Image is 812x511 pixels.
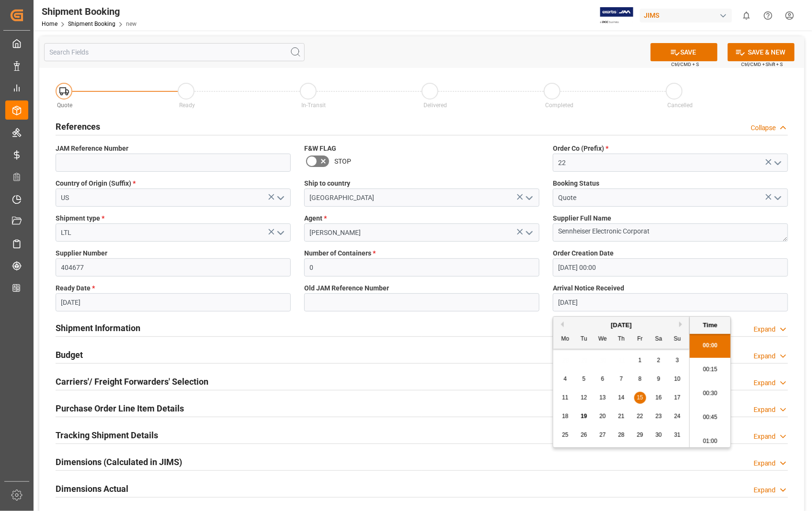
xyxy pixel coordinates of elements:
div: Time [692,321,728,330]
h2: Tracking Shipment Details [56,429,158,442]
span: 18 [562,413,568,420]
span: 8 [639,376,642,382]
input: Search Fields [44,43,305,61]
span: 24 [674,413,680,420]
div: Choose Monday, August 11th, 2025 [560,392,572,404]
div: Choose Saturday, August 16th, 2025 [653,392,665,404]
div: Expand [754,351,776,361]
span: Order Co (Prefix) [553,144,608,154]
button: JIMS [640,6,736,24]
button: open menu [521,190,536,205]
button: open menu [273,225,287,240]
span: Ready [179,102,195,109]
div: Tu [578,333,590,345]
div: We [597,333,609,345]
span: 14 [618,394,624,401]
div: Choose Friday, August 15th, 2025 [634,392,646,404]
span: In-Transit [301,102,326,109]
h2: Budget [56,348,83,361]
span: 4 [564,376,567,382]
span: 21 [618,413,624,420]
div: Choose Sunday, August 31st, 2025 [672,429,684,441]
h2: Dimensions (Calculated in JIMS) [56,455,182,468]
span: Supplier Number [56,248,107,258]
span: 15 [637,394,643,401]
div: Choose Thursday, August 14th, 2025 [616,392,628,404]
span: 10 [674,376,680,382]
span: 30 [655,432,662,438]
span: Order Creation Date [553,248,614,258]
span: Delivered [423,102,447,109]
div: Choose Saturday, August 30th, 2025 [653,429,665,441]
span: Number of Containers [304,248,376,258]
button: Help Center [757,5,779,26]
span: 29 [637,432,643,438]
div: Choose Thursday, August 28th, 2025 [616,429,628,441]
li: 00:00 [690,334,731,358]
button: Next Month [679,322,685,327]
span: 12 [581,394,587,401]
button: Previous Month [558,322,564,327]
span: Ctrl/CMD + S [671,61,699,68]
div: Choose Friday, August 1st, 2025 [634,355,646,367]
span: 3 [676,357,679,364]
span: 19 [581,413,587,420]
div: Choose Friday, August 22nd, 2025 [634,411,646,422]
div: Choose Friday, August 8th, 2025 [634,373,646,385]
div: Choose Sunday, August 17th, 2025 [672,392,684,404]
div: Choose Wednesday, August 13th, 2025 [597,392,609,404]
span: Supplier Full Name [553,213,611,223]
div: Expand [754,405,776,415]
span: Ctrl/CMD + Shift + S [741,61,783,68]
span: 1 [639,357,642,364]
a: Shipment Booking [68,21,115,27]
div: Expand [754,324,776,334]
span: Completed [546,102,574,109]
div: Expand [754,485,776,495]
span: Quote [57,102,73,109]
span: F&W FLAG [304,144,336,154]
div: Shipment Booking [42,4,137,19]
div: Choose Wednesday, August 6th, 2025 [597,373,609,385]
div: Choose Wednesday, August 27th, 2025 [597,429,609,441]
div: JIMS [640,9,732,22]
li: 01:00 [690,430,731,454]
span: Old JAM Reference Number [304,283,389,293]
span: 16 [655,394,662,401]
div: Choose Monday, August 25th, 2025 [560,429,572,441]
span: 23 [655,413,662,420]
button: SAVE & NEW [728,43,795,61]
div: Choose Sunday, August 3rd, 2025 [672,355,684,367]
span: 11 [562,394,568,401]
div: Choose Thursday, August 21st, 2025 [616,411,628,422]
div: Choose Saturday, August 2nd, 2025 [653,355,665,367]
a: Home [42,21,57,27]
div: Choose Saturday, August 9th, 2025 [653,373,665,385]
span: 2 [657,357,661,364]
div: Choose Monday, August 18th, 2025 [560,411,572,422]
div: Sa [653,333,665,345]
div: Choose Monday, August 4th, 2025 [560,373,572,385]
button: SAVE [651,43,718,61]
div: Expand [754,458,776,468]
li: 00:30 [690,382,731,406]
button: open menu [770,190,784,205]
span: Country of Origin (Suffix) [56,178,136,189]
span: Booking Status [553,178,599,189]
div: Choose Friday, August 29th, 2025 [634,429,646,441]
span: 28 [618,432,624,438]
div: Collapse [751,123,776,133]
li: 00:45 [690,406,731,430]
span: 7 [620,376,623,382]
img: Exertis%20JAM%20-%20Email%20Logo.jpg_1722504956.jpg [600,7,633,24]
div: Choose Thursday, August 7th, 2025 [616,373,628,385]
span: Arrival Notice Received [553,283,624,293]
span: 17 [674,394,680,401]
div: Choose Tuesday, August 19th, 2025 [578,411,590,422]
span: 25 [562,432,568,438]
span: 31 [674,432,680,438]
span: 26 [581,432,587,438]
div: month 2025-08 [556,351,687,444]
div: Fr [634,333,646,345]
div: Choose Tuesday, August 26th, 2025 [578,429,590,441]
